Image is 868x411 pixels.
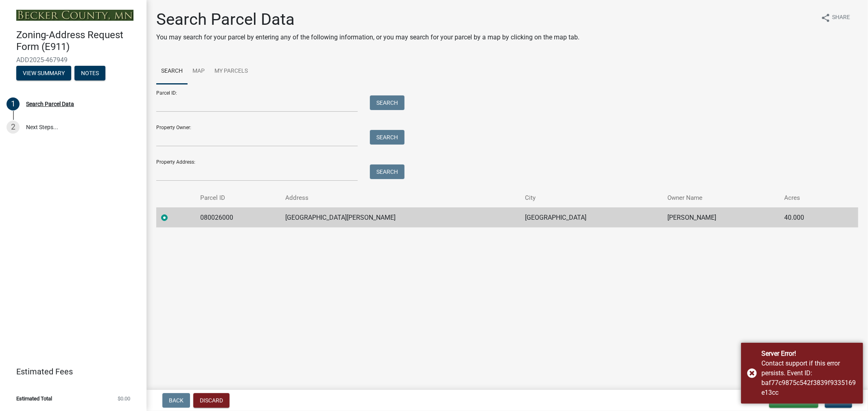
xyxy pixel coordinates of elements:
i: share [821,13,831,23]
th: City [520,188,662,208]
span: Share [832,13,850,23]
span: Estimated Total [16,396,52,401]
button: Discard [193,393,230,408]
h1: Search Parcel Data [156,10,579,29]
button: View Summary [16,66,71,80]
th: Owner Name [662,188,780,208]
img: Becker County, Minnesota [16,10,133,21]
p: You may search for your parcel by entering any of the following information, or you may search fo... [156,32,579,42]
div: 1 [7,97,20,110]
a: Map [188,58,210,84]
td: [GEOGRAPHIC_DATA][PERSON_NAME] [280,208,520,227]
div: 2 [7,121,20,134]
td: 40.000 [779,208,839,227]
td: [GEOGRAPHIC_DATA] [520,208,662,227]
button: shareShare [814,10,857,26]
span: $0.00 [118,396,130,401]
button: Search [370,164,404,179]
span: ADD2025-467949 [16,56,130,64]
button: Search [370,95,404,110]
span: Back [169,397,184,404]
th: Address [280,188,520,208]
td: [PERSON_NAME] [662,208,780,227]
div: Search Parcel Data [26,101,74,107]
th: Acres [779,188,839,208]
wm-modal-confirm: Summary [16,70,71,77]
wm-modal-confirm: Notes [74,70,105,77]
a: Estimated Fees [7,363,133,380]
h4: Zoning-Address Request Form (E911) [16,29,140,53]
a: My Parcels [210,58,253,84]
button: Notes [74,66,105,80]
td: 080026000 [195,208,281,227]
a: Search [156,58,188,84]
th: Parcel ID [195,188,281,208]
div: Server Error! [761,349,857,359]
div: Contact support if this error persists. Event ID: baf77c9875c542f3839f9335169e13cc [761,359,857,398]
button: Back [162,393,190,408]
button: Search [370,130,404,145]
